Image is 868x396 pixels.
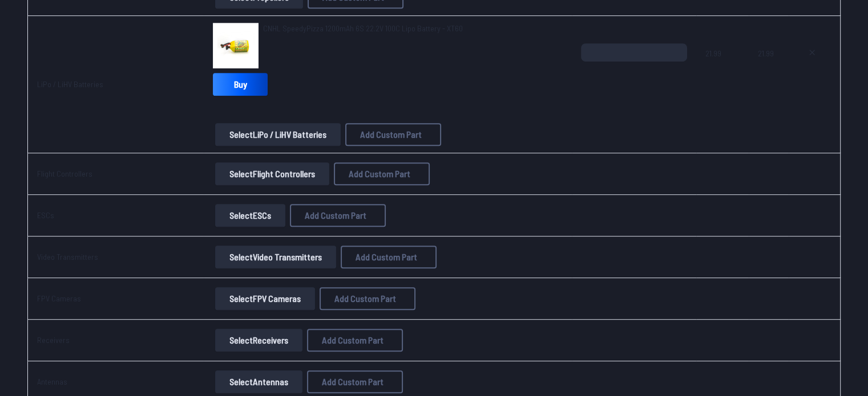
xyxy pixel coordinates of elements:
img: image [213,23,259,68]
span: Add Custom Part [305,211,366,220]
button: SelectFPV Cameras [215,287,315,310]
a: SelectAntennas [213,370,305,393]
button: SelectReceivers [215,329,302,352]
span: Add Custom Part [322,336,383,345]
span: Add Custom Part [334,294,396,303]
a: Buy [213,73,268,96]
span: Add Custom Part [322,377,383,386]
a: Flight Controllers [37,169,92,178]
button: SelectFlight Controllers [215,162,329,185]
button: SelectESCs [215,204,285,227]
span: Add Custom Part [349,169,410,178]
a: SelectESCs [213,204,288,227]
a: Antennas [37,377,67,386]
a: Receivers [37,335,70,345]
button: Add Custom Part [345,123,441,146]
a: ESCs [37,210,54,220]
span: 21.99 [705,43,740,98]
span: 21.99 [758,43,780,98]
a: SelectFlight Controllers [213,162,332,185]
button: Add Custom Part [341,246,437,268]
span: Add Custom Part [356,252,417,262]
a: SelectVideo Transmitters [213,246,338,268]
span: Add Custom Part [360,130,422,139]
a: SelectLiPo / LiHV Batteries [213,123,343,146]
a: CNHL SpeedyPizza 1200mAh 6S 22.2V 100C Lipo Battery - XT60 [263,23,463,34]
button: SelectAntennas [215,370,302,393]
button: Add Custom Part [320,287,415,310]
button: SelectVideo Transmitters [215,246,336,268]
button: Add Custom Part [307,329,403,352]
button: SelectLiPo / LiHV Batteries [215,123,341,146]
a: FPV Cameras [37,293,81,303]
a: LiPo / LiHV Batteries [37,79,103,89]
button: Add Custom Part [290,204,386,227]
span: CNHL SpeedyPizza 1200mAh 6S 22.2V 100C Lipo Battery - XT60 [263,23,463,33]
a: Video Transmitters [37,252,98,262]
button: Add Custom Part [307,370,403,393]
a: SelectFPV Cameras [213,287,317,310]
a: SelectReceivers [213,329,305,352]
button: Add Custom Part [334,162,430,185]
